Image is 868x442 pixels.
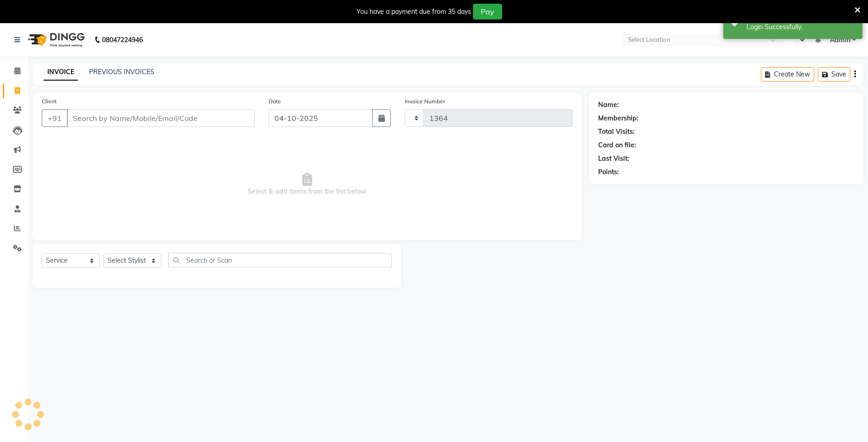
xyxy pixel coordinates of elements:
button: Pay [473,4,502,19]
div: Total Visits: [598,127,635,137]
a: INVOICE [44,64,78,81]
span: Admin [830,35,850,45]
div: Last Visit: [598,154,629,164]
button: +91 [42,109,68,127]
div: Card on file: [598,140,636,150]
a: PREVIOUS INVOICES [89,68,154,76]
input: Search by Name/Mobile/Email/Code [67,109,255,127]
div: Membership: [598,114,638,123]
label: Date [268,97,281,106]
div: You have a payment due from 35 days [357,7,471,17]
button: Save [818,67,850,82]
img: logo [24,27,87,53]
b: 08047224946 [102,27,143,53]
div: Login Successfully. [747,22,855,32]
div: Select Location [628,35,670,44]
button: Create New [761,67,814,82]
span: Select & add items from the list below [42,138,573,231]
label: Client [42,97,57,106]
div: Points: [598,167,619,177]
div: Name: [598,100,619,110]
input: Search or Scan [168,253,392,267]
label: Invoice Number [405,97,445,106]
